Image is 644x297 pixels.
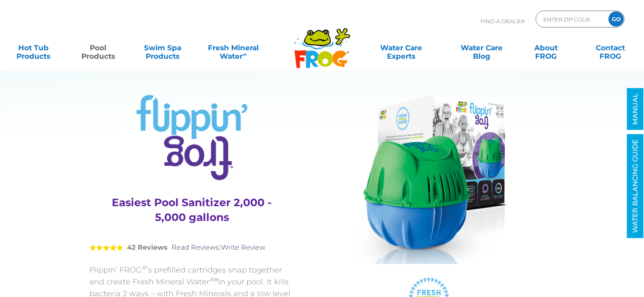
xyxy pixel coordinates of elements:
[202,39,265,56] a: Fresh MineralWater∞
[221,243,265,251] a: Write Review
[8,39,58,56] a: Hot TubProducts
[351,95,507,264] img: Product Flippin Frog
[142,264,146,271] sup: ®
[456,39,506,56] a: Water CareBlog
[608,11,624,27] input: GO
[627,134,644,238] a: WATER BALANCING GUIDE
[89,244,123,251] span: 5
[73,39,123,56] a: PoolProducts
[210,276,218,283] sup: ®∞
[586,39,636,56] a: ContactFROG
[127,243,168,251] strong: 42 Reviews
[521,39,571,56] a: AboutFROG
[481,11,525,32] p: Find A Dealer
[290,17,355,68] img: Frog Products Logo
[171,243,219,251] a: Read Reviews
[89,231,295,264] div: |
[100,195,284,225] h3: Easiest Pool Sanitizer 2,000 - 5,000 gallons
[243,51,246,57] sup: ∞
[138,39,188,56] a: Swim SpaProducts
[136,95,248,180] img: Product Logo
[360,39,442,56] a: Water CareExperts
[627,88,644,130] a: MANUAL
